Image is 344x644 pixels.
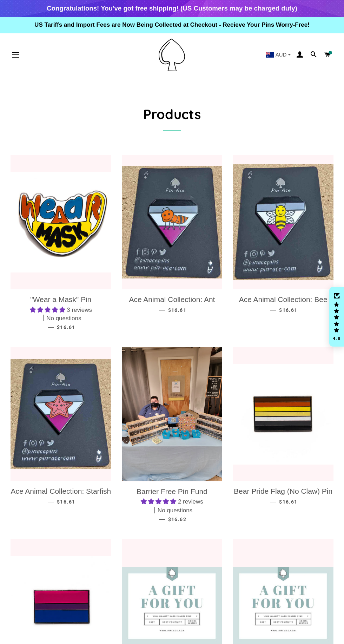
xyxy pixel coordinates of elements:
[122,155,223,289] a: Ace Animal Collection: Ant - Pin-Ace
[141,498,178,505] span: 5.00 stars
[332,336,341,341] div: 4.8
[57,324,75,330] span: $16.61
[178,498,203,505] span: 2 reviews
[329,287,344,347] div: Click to open Judge.me floating reviews tab
[30,307,67,313] span: 5.00 stars
[11,347,111,481] a: Ace Animal Collection: Starfish - Pin-Ace
[11,487,111,495] span: Ace Animal Collection: Starfish
[168,307,186,313] span: $16.61
[159,516,165,523] span: —
[122,289,223,319] a: Ace Animal Collection: Ant — $16.61
[129,295,215,303] span: Ace Animal Collection: Ant
[279,307,297,313] span: $16.61
[279,499,297,505] span: $16.61
[46,314,81,323] span: No questions
[270,498,276,505] span: —
[270,307,276,313] span: —
[11,172,111,272] img: Wear a Mask Enamel Pin Badge Gift Pandemic COVID 19 Social Distance For Him/Her - Pin Ace
[159,307,165,313] span: —
[11,359,111,469] img: Ace Animal Collection: Starfish - Pin-Ace
[234,487,332,495] span: Bear Pride Flag (No Claw) Pin
[122,481,223,529] a: Barrier Free Pin Fund 5.00 stars 2 reviews No questions — $16.62
[233,289,333,319] a: Ace Animal Collection: Bee — $16.61
[47,4,297,13] div: Congratulations! You've got free shipping! (US Customers may be charged duty)
[11,289,111,337] a: "Wear a Mask" Pin 5.00 stars 3 reviews No questions — $16.61
[276,52,287,57] span: AUD
[158,506,192,515] span: No questions
[233,347,333,481] a: Bear Pride Flag No Claw Enamel Pin Badge Pride Cub Lapel LGBTQ Gay Gift For Him - Pin Ace
[233,164,333,280] img: Ace Animal Collection: Bee - Pin-Ace
[159,39,185,71] img: Pin-Ace
[233,364,333,465] img: Bear Pride Flag No Claw Enamel Pin Badge Pride Cub Lapel LGBTQ Gay Gift For Him - Pin Ace
[122,166,223,278] img: Ace Animal Collection: Ant - Pin-Ace
[168,517,186,522] span: $16.62
[11,155,111,289] a: Wear a Mask Enamel Pin Badge Gift Pandemic COVID 19 Social Distance For Him/Her - Pin Ace
[239,295,328,303] span: Ace Animal Collection: Bee
[233,481,333,511] a: Bear Pride Flag (No Claw) Pin — $16.61
[48,324,54,330] span: —
[137,487,207,495] span: Barrier Free Pin Fund
[48,498,54,505] span: —
[30,295,91,303] span: "Wear a Mask" Pin
[57,499,75,505] span: $16.61
[233,155,333,289] a: Ace Animal Collection: Bee - Pin-Ace
[11,481,111,511] a: Ace Animal Collection: Starfish — $16.61
[67,307,92,313] span: 3 reviews
[11,105,333,123] h1: Products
